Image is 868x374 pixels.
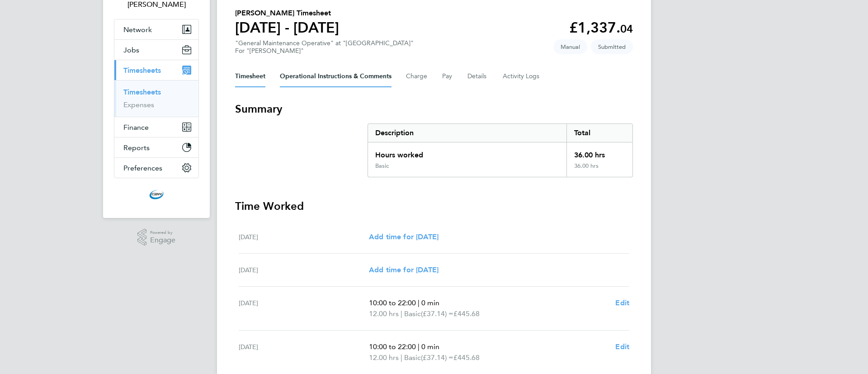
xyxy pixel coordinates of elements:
span: £445.68 [453,309,480,318]
div: Total [566,124,632,142]
button: Jobs [114,40,198,60]
span: 12.00 hrs [369,309,399,318]
button: Reports [114,137,198,157]
div: Summary [368,123,633,177]
span: 10:00 to 22:00 [369,342,416,351]
span: (£37.14) = [421,353,453,362]
button: Pay [442,66,453,87]
a: Edit [615,298,629,308]
a: Edit [615,341,629,352]
span: Engage [150,237,175,244]
span: Edit [615,298,629,307]
button: Preferences [114,158,198,178]
span: Edit [615,342,629,351]
div: "General Maintenance Operative" at "[GEOGRAPHIC_DATA]" [235,39,414,55]
a: Add time for [DATE] [369,265,439,275]
h3: Time Worked [235,199,633,213]
button: Timesheet [235,66,265,87]
span: Preferences [123,164,162,172]
span: | [418,298,420,307]
a: Add time for [DATE] [369,232,439,242]
button: Finance [114,117,198,137]
button: Details [467,66,488,87]
span: Basic [404,352,421,363]
div: [DATE] [239,265,369,275]
span: 04 [620,22,633,35]
span: 0 min [421,298,439,307]
span: Timesheets [123,66,161,75]
span: 10:00 to 22:00 [369,298,416,307]
a: Timesheets [123,88,161,96]
a: Go to home page [114,187,199,202]
span: Finance [123,123,149,132]
img: cbwstaffingsolutions-logo-retina.png [149,187,164,202]
span: Basic [404,308,421,319]
span: | [401,353,402,362]
div: [DATE] [239,298,369,319]
span: This timesheet was manually created. [553,39,587,54]
div: Description [368,124,566,142]
span: Add time for [DATE] [369,265,439,274]
span: (£37.14) = [421,309,453,318]
a: Expenses [123,100,154,109]
button: Network [114,19,198,39]
span: | [418,342,420,351]
h3: Summary [235,102,633,116]
span: | [401,309,402,318]
button: Operational Instructions & Comments [280,66,392,87]
div: Hours worked [368,142,566,162]
span: 0 min [421,342,439,351]
div: For "[PERSON_NAME]" [235,47,414,55]
button: Timesheets [114,60,198,80]
span: Network [123,25,152,34]
div: [DATE] [239,341,369,363]
div: [DATE] [239,232,369,242]
button: Charge [406,66,428,87]
span: Reports [123,143,150,152]
div: 36.00 hrs [566,162,632,177]
span: Jobs [123,46,139,54]
span: Add time for [DATE] [369,232,439,241]
div: Basic [375,162,389,170]
span: £445.68 [453,353,480,362]
span: This timesheet is Submitted. [591,39,633,54]
app-decimal: £1,337. [569,19,633,36]
span: Powered by [150,229,175,237]
a: Powered byEngage [137,229,176,246]
button: Activity Logs [503,66,541,87]
div: 36.00 hrs [566,142,632,162]
div: Timesheets [114,80,198,117]
h2: [PERSON_NAME] Timesheet [235,8,339,19]
h1: [DATE] - [DATE] [235,19,339,37]
span: 12.00 hrs [369,353,399,362]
